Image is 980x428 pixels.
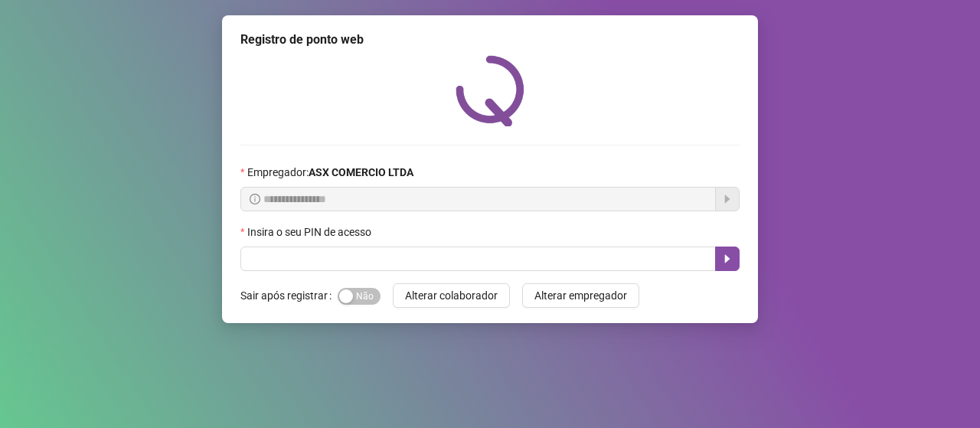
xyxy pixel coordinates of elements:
strong: ASX COMERCIO LTDA [309,166,413,178]
button: Alterar colaborador [393,283,510,308]
span: caret-right [721,253,733,265]
span: info-circle [250,194,260,204]
img: QRPoint [456,55,524,126]
button: Alterar empregador [522,283,639,308]
span: Alterar colaborador [405,287,498,304]
span: Empregador : [247,164,413,181]
label: Insira o seu PIN de acesso [240,224,381,240]
label: Sair após registrar [240,283,338,308]
div: Registro de ponto web [240,31,740,49]
span: Alterar empregador [534,287,627,304]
